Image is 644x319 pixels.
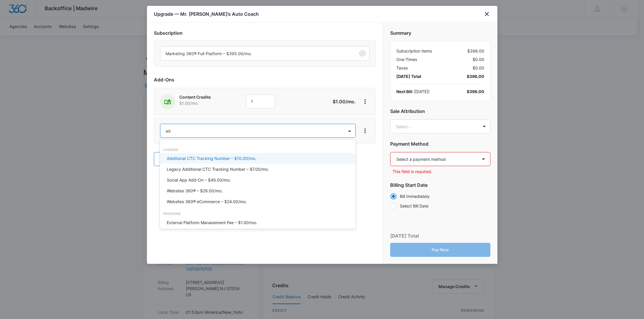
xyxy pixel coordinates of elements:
p: Websites 360® – $29.00/mo. [167,188,223,194]
div: Licenses [160,148,356,152]
p: Websites 360® eCommerce – $24.00/mo. [167,198,247,205]
p: External Platform Management Fee – $1.00/mo. [167,219,257,226]
p: Legacy Additional CTC Tracking Number – $7.00/mo. [167,166,269,172]
p: Additional CTC Tracking Number – $10.00/mo. [167,155,256,161]
p: Social App Add-On – $49.00/mo. [167,177,231,183]
div: Programs [160,212,356,216]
